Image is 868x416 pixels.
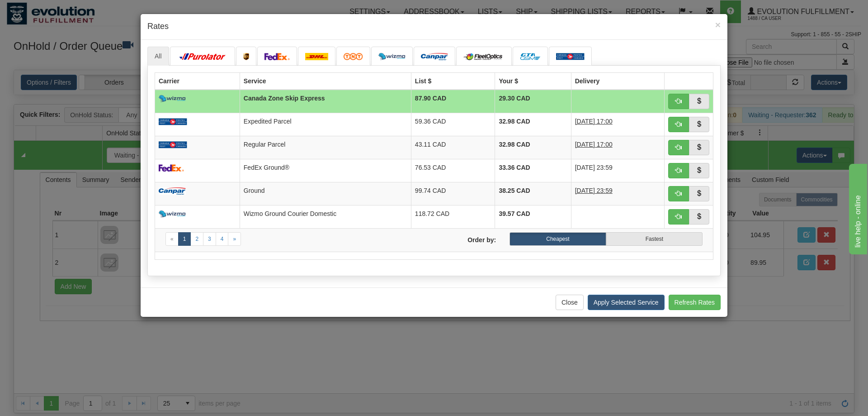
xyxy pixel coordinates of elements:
[240,90,411,113] td: Canada Zone Skip Express
[571,136,664,159] td: 6 Days
[159,187,186,195] img: campar.png
[159,95,186,102] img: wizmo.png
[588,295,665,310] button: Apply Selected Service
[159,118,187,125] img: Canada_post.png
[463,53,505,60] img: CarrierLogo_10182.png
[165,232,179,246] a: Previous
[178,232,191,246] a: 1
[233,236,236,242] span: »
[421,53,448,60] img: campar.png
[411,72,495,90] th: List $
[216,232,229,246] a: 4
[715,19,721,30] span: ×
[509,232,606,246] label: Cheapest
[411,182,495,205] td: 99.74 CAD
[411,113,495,136] td: 59.36 CAD
[495,182,571,205] td: 38.25 CAD
[556,53,585,60] img: Canada_post.png
[495,159,571,182] td: 33.36 CAD
[715,20,721,29] button: Close
[240,136,411,159] td: Regular Parcel
[147,47,169,66] a: All
[847,162,867,254] iframe: chat widget
[520,53,541,60] img: CarrierLogo_10191.png
[556,295,584,310] button: Close
[159,210,186,218] img: wizmo.png
[411,136,495,159] td: 43.11 CAD
[240,182,411,205] td: Ground
[378,53,406,60] img: wizmo.png
[240,113,411,136] td: Expedited Parcel
[495,90,571,113] td: 29.30 CAD
[571,72,664,90] th: Delivery
[411,90,495,113] td: 87.90 CAD
[575,187,613,194] span: [DATE] 23:59
[434,232,503,244] label: Order by:
[159,164,184,172] img: FedEx.png
[228,232,241,246] a: Next
[575,141,613,148] span: [DATE] 17:00
[170,236,174,242] span: «
[240,159,411,182] td: FedEx Ground®
[606,232,703,246] label: Fastest
[571,182,664,205] td: 7 Days
[575,118,613,125] span: [DATE] 17:00
[669,295,721,310] button: Refresh Rates
[264,53,290,60] img: FedEx.png
[495,205,571,228] td: 39.57 CAD
[240,205,411,228] td: Wizmo Ground Courier Domestic
[190,232,203,246] a: 2
[411,159,495,182] td: 76.53 CAD
[575,164,613,171] span: [DATE] 23:59
[147,21,721,33] h4: Rates
[155,72,240,90] th: Carrier
[305,53,328,60] img: dhl.png
[344,53,363,60] img: tnt.png
[203,232,216,246] a: 3
[571,113,664,136] td: 5 Days
[240,72,411,90] th: Service
[159,141,187,148] img: Canada_post.png
[495,113,571,136] td: 32.98 CAD
[411,205,495,228] td: 118.72 CAD
[7,5,84,16] div: live help - online
[495,72,571,90] th: Your $
[177,53,228,60] img: purolator.png
[495,136,571,159] td: 32.98 CAD
[243,53,250,60] img: ups.png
